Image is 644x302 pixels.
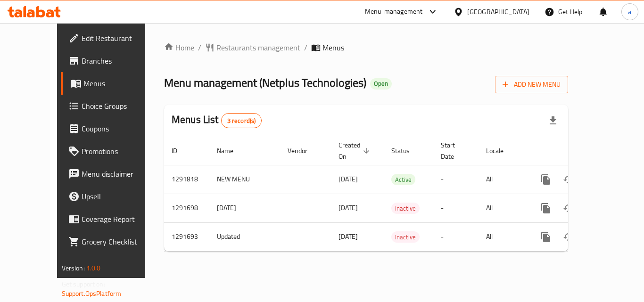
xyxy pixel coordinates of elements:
span: Menus [83,78,157,89]
div: [GEOGRAPHIC_DATA] [467,7,529,17]
span: [DATE] [339,230,358,243]
button: Change Status [557,197,580,220]
h2: Menus List [172,113,262,128]
span: Promotions [82,146,157,157]
span: 1.0.0 [86,262,101,274]
td: NEW MENU [209,165,280,194]
a: Menus [61,72,165,95]
td: 1291698 [164,194,209,222]
span: Start Date [441,139,467,162]
button: Change Status [557,226,580,248]
button: more [535,168,557,191]
li: / [198,42,201,53]
span: a [628,7,631,17]
a: Restaurants management [205,42,300,53]
button: Add New Menu [495,76,568,93]
span: Vendor [288,145,320,156]
td: 1291818 [164,165,209,194]
span: Edit Restaurant [82,33,157,44]
td: All [479,222,527,251]
span: Menu disclaimer [82,168,157,180]
span: Created On [339,139,372,162]
div: Menu-management [365,6,423,17]
td: - [433,194,479,222]
span: Choice Groups [82,100,157,112]
a: Coverage Report [61,208,165,230]
a: Edit Restaurant [61,27,165,49]
table: enhanced table [164,137,633,252]
td: - [433,222,479,251]
a: Choice Groups [61,95,165,117]
a: Coupons [61,117,165,140]
a: Upsell [61,185,165,208]
span: 3 record(s) [222,116,262,125]
span: Menu management ( Netplus Technologies ) [164,72,366,93]
a: Support.OpsPlatform [62,287,122,300]
button: Change Status [557,168,580,191]
span: [DATE] [339,202,358,214]
span: Version: [62,262,85,274]
th: Actions [527,137,633,165]
td: All [479,165,527,194]
a: Branches [61,49,165,72]
span: Grocery Checklist [82,236,157,247]
a: Menu disclaimer [61,163,165,185]
td: All [479,194,527,222]
span: [DATE] [339,173,358,185]
td: Updated [209,222,280,251]
div: Open [370,78,392,90]
span: Active [391,174,415,185]
span: Open [370,80,392,88]
span: Menus [322,42,344,53]
td: 1291693 [164,222,209,251]
span: Restaurants management [216,42,300,53]
span: Inactive [391,203,420,214]
span: Coupons [82,123,157,134]
span: Coverage Report [82,213,157,225]
td: - [433,165,479,194]
span: Status [391,145,422,156]
nav: breadcrumb [164,42,568,53]
span: ID [172,145,190,156]
a: Grocery Checklist [61,230,165,253]
button: more [535,197,557,220]
span: Name [217,145,246,156]
span: Upsell [82,191,157,202]
button: more [535,226,557,248]
span: Get support on: [62,278,105,290]
div: Export file [542,109,564,132]
span: Locale [486,145,516,156]
td: [DATE] [209,194,280,222]
a: Promotions [61,140,165,163]
a: Home [164,42,194,53]
div: Total records count [221,113,262,128]
span: Add New Menu [503,79,561,90]
span: Inactive [391,232,420,243]
div: Inactive [391,231,420,243]
li: / [304,42,307,53]
div: Active [391,174,415,185]
span: Branches [82,55,157,66]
